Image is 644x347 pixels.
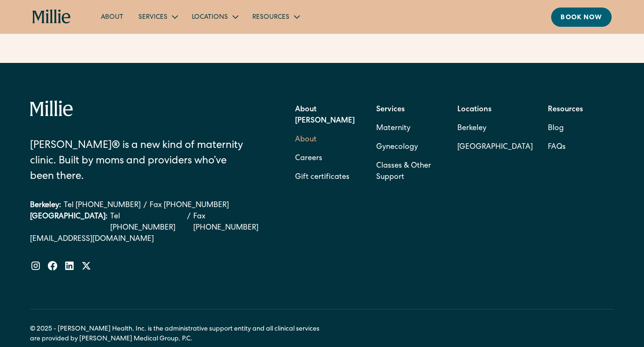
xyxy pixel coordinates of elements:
[192,13,228,23] div: Locations
[551,8,612,27] a: Book now
[548,119,564,138] a: Blog
[30,139,251,185] div: [PERSON_NAME]® is a new kind of maternity clinic. Built by moms and providers who’ve been there.
[295,106,355,125] strong: About [PERSON_NAME]
[30,211,107,234] div: [GEOGRAPHIC_DATA]:
[30,200,61,211] div: Berkeley:
[144,200,147,211] div: /
[561,13,602,23] div: Book now
[64,200,141,211] a: Tel [PHONE_NUMBER]
[187,211,190,234] div: /
[131,9,184,24] div: Services
[548,106,583,114] strong: Resources
[245,9,306,24] div: Resources
[376,119,410,138] a: Maternity
[457,138,533,157] a: [GEOGRAPHIC_DATA]
[93,9,131,24] a: About
[376,138,418,157] a: Gynecology
[32,9,71,24] a: home
[184,9,245,24] div: Locations
[150,200,229,211] a: Fax [PHONE_NUMBER]
[193,211,269,234] a: Fax [PHONE_NUMBER]
[30,234,269,245] a: [EMAIL_ADDRESS][DOMAIN_NAME]
[138,13,167,23] div: Services
[30,324,330,344] div: © 2025 - [PERSON_NAME] Health, Inc. is the administrative support entity and all clinical service...
[376,157,442,187] a: Classes & Other Support
[548,138,566,157] a: FAQs
[252,13,289,23] div: Resources
[110,211,184,234] a: Tel [PHONE_NUMBER]
[457,106,492,114] strong: Locations
[457,119,533,138] a: Berkeley
[295,149,322,168] a: Careers
[295,168,349,187] a: Gift certificates
[376,106,405,114] strong: Services
[295,131,317,149] a: About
